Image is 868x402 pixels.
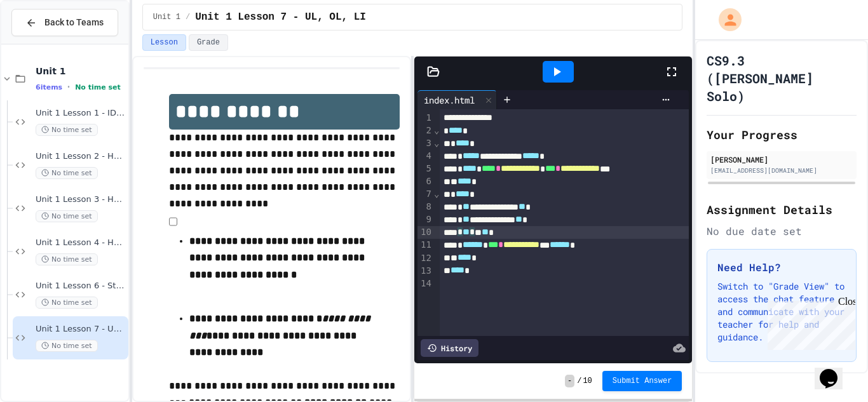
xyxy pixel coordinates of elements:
[36,124,98,136] span: No time set
[36,281,126,291] span: Unit 1 Lesson 6 - Stations Activity
[417,124,433,137] div: 2
[44,16,104,29] span: Back to Teams
[417,90,497,109] div: index.html
[583,376,592,386] span: 10
[5,5,88,81] div: Chat with us now!Close
[717,260,846,275] h3: Need Help?
[417,252,433,265] div: 12
[417,213,433,226] div: 9
[417,188,433,201] div: 7
[417,201,433,213] div: 8
[417,112,433,124] div: 1
[36,238,126,248] span: Unit 1 Lesson 4 - Headlines Lab
[75,83,121,91] span: No time set
[717,280,846,344] p: Switch to "Grade View" to access the chat feature and communicate with your teacher for help and ...
[433,189,440,199] span: Fold line
[36,210,98,222] span: No time set
[707,201,857,218] h2: Assignment Details
[153,12,180,22] span: Unit 1
[36,324,126,335] span: Unit 1 Lesson 7 - UL, OL, LI
[417,93,481,107] div: index.html
[421,339,478,357] div: History
[710,154,853,165] div: [PERSON_NAME]
[417,137,433,150] div: 3
[417,265,433,278] div: 13
[195,10,366,25] span: Unit 1 Lesson 7 - UL, OL, LI
[417,239,433,251] div: 11
[11,9,118,36] button: Back to Teams
[602,371,682,391] button: Submit Answer
[417,226,433,239] div: 10
[36,108,126,119] span: Unit 1 Lesson 1 - IDE Interaction
[36,167,98,179] span: No time set
[705,5,745,34] div: My Account
[36,253,98,265] span: No time set
[565,375,574,387] span: -
[36,194,126,205] span: Unit 1 Lesson 3 - Headers and Paragraph tags
[707,224,857,239] div: No due date set
[186,12,190,22] span: /
[36,340,98,352] span: No time set
[417,175,433,188] div: 6
[433,138,440,148] span: Fold line
[417,163,433,175] div: 5
[433,125,440,135] span: Fold line
[36,297,98,309] span: No time set
[577,376,581,386] span: /
[710,166,853,175] div: [EMAIL_ADDRESS][DOMAIN_NAME]
[707,51,857,105] h1: CS9.3 ([PERSON_NAME] Solo)
[36,65,126,77] span: Unit 1
[815,351,855,389] iframe: chat widget
[36,83,62,91] span: 6 items
[417,150,433,163] div: 4
[613,376,672,386] span: Submit Answer
[417,278,433,290] div: 14
[36,151,126,162] span: Unit 1 Lesson 2 - HTML Doc Setup
[707,126,857,144] h2: Your Progress
[763,296,855,350] iframe: chat widget
[189,34,228,51] button: Grade
[67,82,70,92] span: •
[142,34,186,51] button: Lesson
